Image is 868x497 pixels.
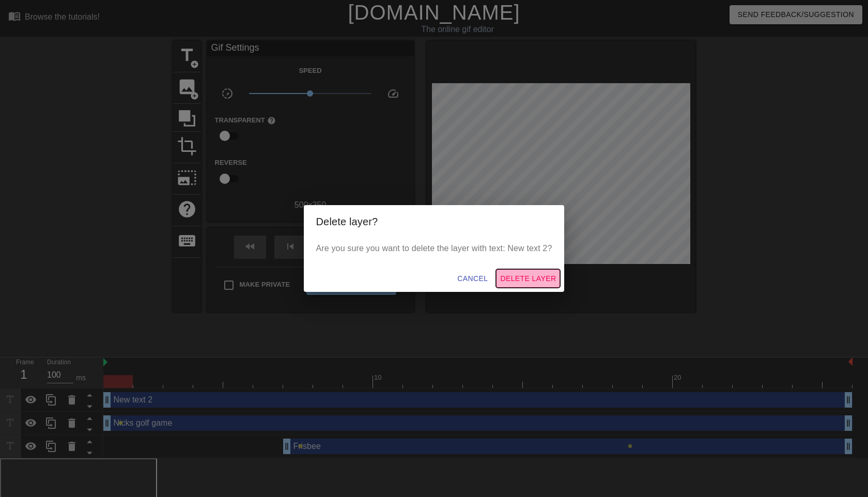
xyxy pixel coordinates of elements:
p: Are you sure you want to delete the layer with text: New text 2? [316,242,552,255]
h2: Delete layer? [316,213,552,230]
span: Cancel [457,272,488,285]
button: Delete Layer [496,269,560,288]
span: Delete Layer [500,272,556,285]
button: Cancel [453,269,492,288]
